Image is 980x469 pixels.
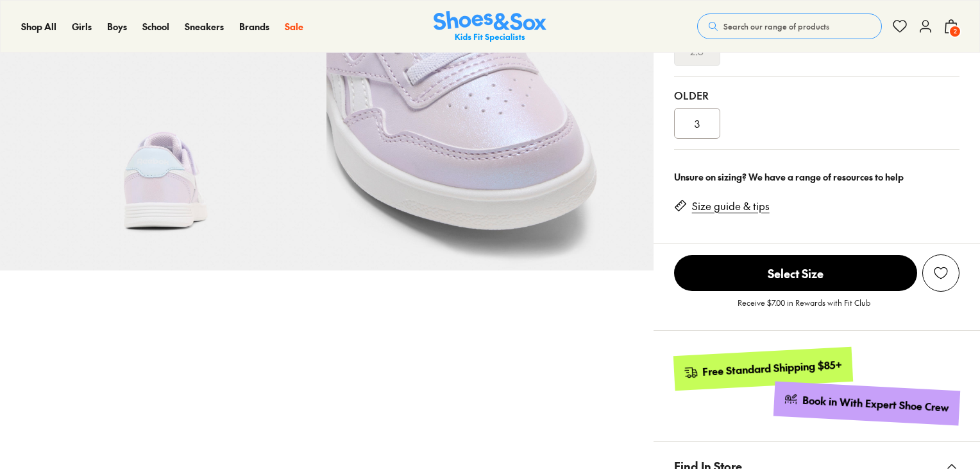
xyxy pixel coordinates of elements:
[674,87,959,103] div: Older
[239,20,269,33] a: Brands
[72,20,92,33] a: Girls
[674,170,959,184] div: Unsure on sizing? We have a range of resources to help
[723,21,829,32] span: Search our range of products
[673,347,852,391] a: Free Standard Shipping $85+
[949,25,961,38] span: 2
[922,254,959,292] button: Add to Wishlist
[674,255,917,291] span: Select Size
[142,20,169,33] a: School
[773,382,960,426] a: Book in With Expert Shoe Crew
[434,11,546,42] img: SNS_Logo_Responsive.svg
[695,116,700,131] span: 3
[674,254,917,292] button: Select Size
[107,20,127,33] a: Boys
[738,297,870,320] p: Receive $7.00 in Rewards with Fit Club
[21,20,56,33] a: Shop All
[802,393,950,415] div: Book in With Expert Shoe Crew
[943,12,959,40] button: 2
[434,11,546,42] a: Shoes & Sox
[185,20,224,33] a: Sneakers
[702,358,842,379] div: Free Standard Shipping $85+
[692,199,770,213] a: Size guide & tips
[697,13,882,39] button: Search our range of products
[285,20,303,33] a: Sale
